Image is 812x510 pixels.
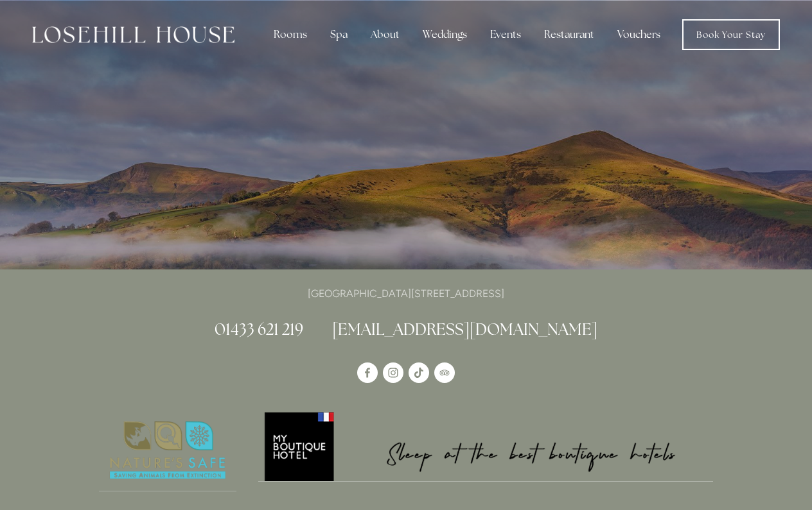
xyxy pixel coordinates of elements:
div: Spa [320,22,358,47]
a: Nature's Safe - Logo [99,410,236,491]
a: Book Your Stay [682,19,780,50]
img: My Boutique Hotel - Logo [258,410,714,481]
div: Restaurant [534,22,605,47]
div: Rooms [263,22,317,47]
a: Instagram [383,362,403,383]
a: [EMAIL_ADDRESS][DOMAIN_NAME] [332,319,597,339]
div: About [360,22,410,47]
div: Weddings [412,22,477,47]
a: TikTok [409,362,429,383]
img: Losehill House [32,26,234,43]
div: Events [480,22,531,47]
a: TripAdvisor [434,362,455,383]
a: 01433 621 219 [215,319,303,339]
img: Nature's Safe - Logo [99,410,236,491]
a: Vouchers [607,22,671,47]
a: My Boutique Hotel - Logo [258,410,714,482]
a: Losehill House Hotel & Spa [357,362,378,383]
p: [GEOGRAPHIC_DATA][STREET_ADDRESS] [99,285,713,302]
